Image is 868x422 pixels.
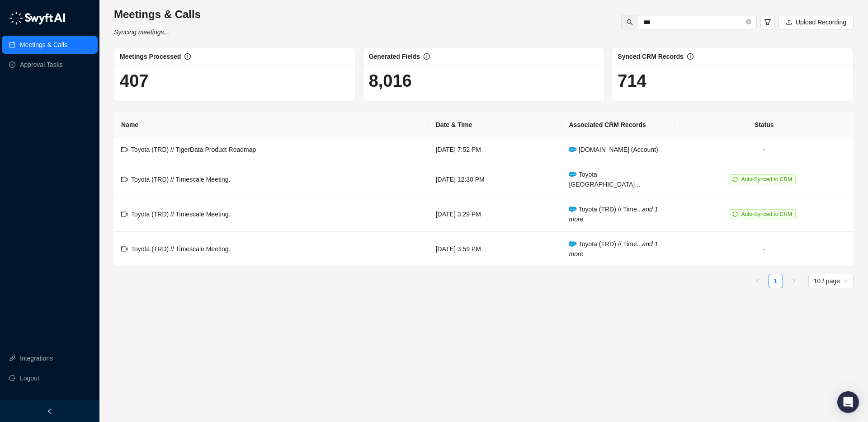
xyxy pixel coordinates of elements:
span: Toyota [GEOGRAPHIC_DATA]... [569,171,640,188]
span: logout [9,375,15,381]
a: 1 [769,274,783,288]
th: Date & Time [429,113,562,137]
span: video-camera [121,246,127,252]
span: Toyota (TRD) // Time... [569,206,658,223]
span: info-circle [424,53,430,60]
th: Status [675,113,854,137]
span: left [47,408,53,414]
span: sync [732,211,738,217]
span: Toyota (TRD) // TigerData Product Roadmap [131,146,256,153]
h1: 714 [618,70,848,91]
span: Toyota (TRD) // Timescale Meeting. [131,245,230,253]
span: close-circle [746,19,751,24]
span: video-camera [121,146,127,153]
th: Associated CRM Records [561,113,675,137]
span: Auto-Synced to CRM [741,176,792,183]
span: filter [764,19,771,26]
img: logo-05li4sbe.png [9,11,66,25]
div: Page Size [808,274,854,288]
td: [DATE] 3:59 PM [429,232,562,267]
a: Meetings & Calls [20,36,67,54]
a: Approval Tasks [20,56,63,74]
span: Generated Fields [369,53,420,60]
li: Next Page [787,274,801,288]
h1: 8,016 [369,70,599,91]
span: Toyota (TRD) // Timescale Meeting. [131,176,230,183]
span: close-circle [746,18,751,27]
span: video-camera [121,176,127,183]
td: - [675,232,854,267]
a: Integrations [20,349,53,367]
button: Upload Recording [778,15,854,29]
span: [DOMAIN_NAME] (Account) [569,146,658,153]
td: [DATE] 12:30 PM [429,162,562,197]
span: video-camera [121,211,127,217]
td: - [675,137,854,162]
td: [DATE] 7:52 PM [429,137,562,162]
li: Previous Page [750,274,765,288]
h3: Meetings & Calls [114,7,201,22]
span: sync [732,177,738,182]
button: right [787,274,801,288]
span: Synced CRM Records [618,53,683,60]
span: Logout [20,369,39,387]
span: upload [786,19,792,25]
span: 10 / page [814,274,848,288]
span: Meetings Processed [120,53,181,60]
i: and 1 more [569,206,658,223]
li: 1 [769,274,783,288]
div: Open Intercom Messenger [837,391,859,413]
span: info-circle [184,53,191,60]
td: [DATE] 3:29 PM [429,197,562,232]
span: info-circle [687,53,693,60]
span: Toyota (TRD) // Time... [569,240,658,258]
i: and 1 more [569,240,658,258]
span: Toyota (TRD) // Timescale Meeting. [131,211,230,218]
h1: 407 [120,70,350,91]
span: left [755,278,760,284]
i: Syncing meetings... [114,28,169,36]
button: left [750,274,765,288]
span: Auto-Synced to CRM [741,211,792,217]
span: right [791,278,797,284]
span: search [627,19,633,25]
span: Upload Recording [796,17,846,27]
th: Name [114,113,429,137]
